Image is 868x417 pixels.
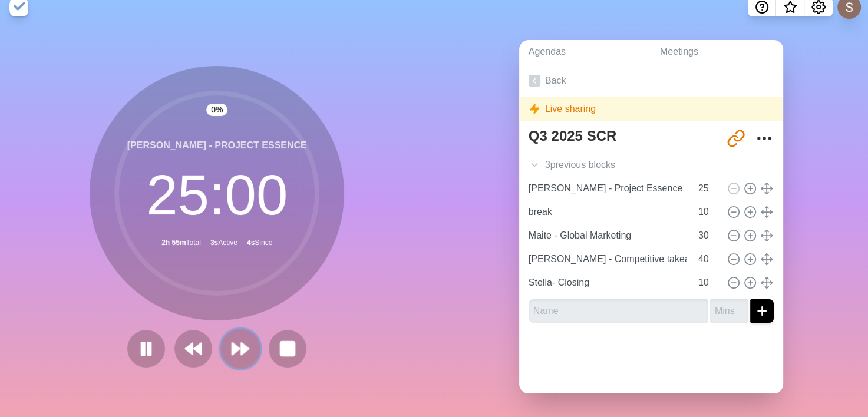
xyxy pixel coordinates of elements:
input: Mins [694,271,722,294]
input: Name [524,200,691,224]
a: Meetings [651,40,783,64]
input: Mins [694,224,722,247]
div: 3 previous block [519,153,783,177]
input: Name [524,271,691,294]
a: Agendas [519,40,651,64]
input: Mins [694,200,722,224]
input: Name [524,177,691,200]
input: Mins [694,177,722,200]
input: Name [524,224,691,247]
button: More [753,127,776,150]
a: Back [519,64,783,97]
div: Live sharing [519,97,783,121]
input: Name [529,299,708,323]
span: s [610,158,615,172]
input: Mins [710,299,748,323]
button: Share link [724,127,748,150]
input: Name [524,247,691,271]
input: Mins [694,247,722,271]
